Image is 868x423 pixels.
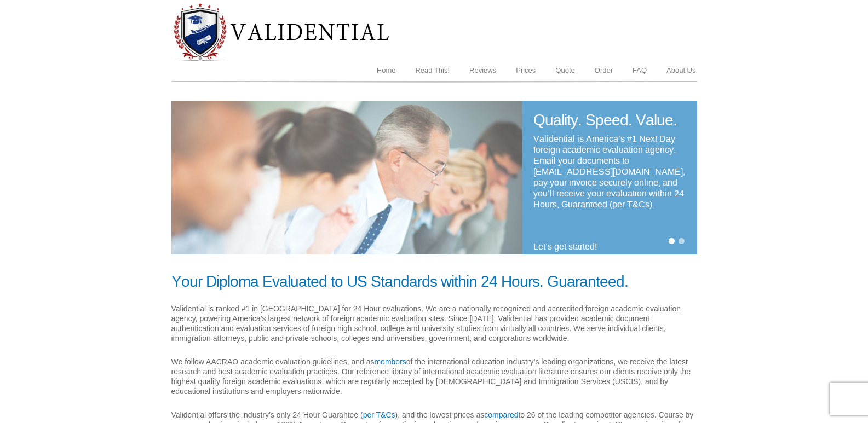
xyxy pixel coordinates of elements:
[679,238,686,245] a: 2
[171,273,697,291] h1: Your Diploma Evaluated to US Standards within 24 Hours. Guaranteed.
[405,60,459,81] a: Read This!
[363,410,395,419] a: per T&Cs
[623,60,657,81] a: FAQ
[171,2,390,62] img: Diploma Evaluation Service
[533,112,686,129] h1: Quality. Speed. Value.
[171,101,522,254] img: Validential
[171,304,697,343] p: Validential is ranked #1 in [GEOGRAPHIC_DATA] for 24 Hour evaluations. We are a nationally recogn...
[714,389,868,423] iframe: LiveChat chat widget
[484,410,518,419] a: compared
[533,237,686,252] h4: Let’s get started!
[545,60,584,81] a: Quote
[657,60,705,81] a: About Us
[533,129,686,210] h4: Validential is America’s #1 Next Day foreign academic evaluation agency. Email your documents to ...
[374,357,406,366] a: members
[669,238,676,245] a: 1
[367,60,406,81] a: Home
[585,60,623,81] a: Order
[459,60,506,81] a: Reviews
[506,60,545,81] a: Prices
[171,357,697,396] p: We follow AACRAO academic evaluation guidelines, and as of the international education industry’s...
